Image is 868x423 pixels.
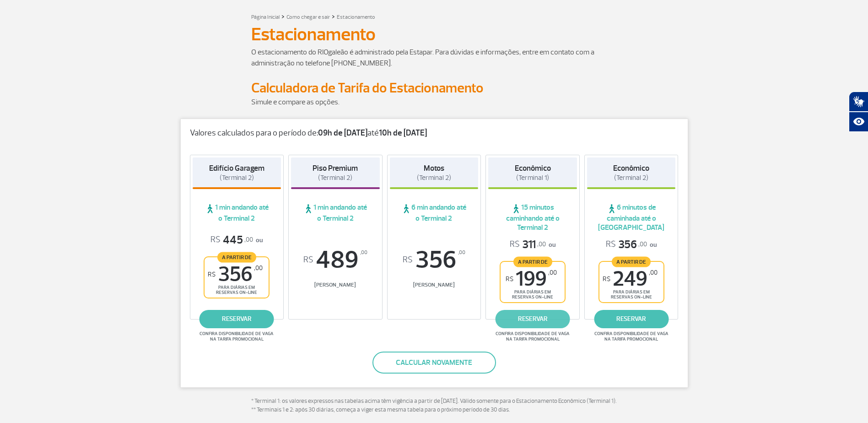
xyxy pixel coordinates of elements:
[849,92,868,112] button: Abrir tradutor de língua de sinais.
[606,238,657,252] p: ou
[286,14,330,21] a: Como chegar e sair
[548,269,557,277] sup: ,00
[281,11,285,22] a: >
[379,128,427,138] strong: 10h de [DATE]
[515,163,551,173] strong: Econômico
[291,282,380,288] span: [PERSON_NAME]
[458,248,465,258] sup: ,00
[303,255,313,265] sup: R$
[210,233,263,247] p: ou
[251,47,617,69] p: O estacionamento do RIOgaleão é administrado pela Estapar. Para dúvidas e informações, entre em c...
[337,14,375,21] a: Estacionamento
[217,252,256,262] span: A partir de
[488,203,577,232] span: 15 minutos caminhando até o Terminal 2
[513,256,552,267] span: A partir de
[198,331,275,342] span: Confira disponibilidade de vaga na tarifa promocional
[390,248,479,272] span: 356
[193,203,281,223] span: 1 min andando até o Terminal 2
[594,310,669,328] a: reservar
[849,112,868,132] button: Abrir recursos assistivos.
[424,163,444,173] strong: Motos
[496,310,570,328] a: reservar
[593,331,670,342] span: Confira disponibilidade de vaga na tarifa promocional
[291,248,380,272] span: 489
[199,310,274,328] a: reservar
[190,128,679,138] p: Valores calculados para o período de: até
[251,97,617,108] p: Simule e compare as opções.
[313,163,358,173] strong: Piso Premium
[603,275,610,283] sup: R$
[210,233,253,247] span: 445
[251,14,280,21] a: Página Inicial
[649,269,658,277] sup: ,00
[494,331,571,342] span: Confira disponibilidade de vaga na tarifa promocional
[208,264,263,285] span: 356
[587,203,676,232] span: 6 minutos de caminhada até o [GEOGRAPHIC_DATA]
[291,203,380,223] span: 1 min andando até o Terminal 2
[208,271,216,278] sup: R$
[510,238,555,252] p: ou
[508,289,557,300] span: para diárias em reservas on-line
[332,11,335,22] a: >
[417,174,451,182] span: (Terminal 2)
[603,269,658,289] span: 249
[516,174,549,182] span: (Terminal 1)
[209,163,264,173] strong: Edifício Garagem
[612,256,651,267] span: A partir de
[360,248,367,258] sup: ,00
[390,203,479,223] span: 6 min andando até o Terminal 2
[613,163,649,173] strong: Econômico
[510,238,546,252] span: 311
[251,27,617,42] h1: Estacionamento
[506,269,557,289] span: 199
[220,174,254,182] span: (Terminal 2)
[318,174,352,182] span: (Terminal 2)
[251,80,617,97] h2: Calculadora de Tarifa do Estacionamento
[372,352,496,374] button: Calcular novamente
[390,282,479,288] span: [PERSON_NAME]
[403,255,413,265] sup: R$
[607,289,656,300] span: para diárias em reservas on-line
[849,92,868,132] div: Plugin de acessibilidade da Hand Talk.
[506,275,513,283] sup: R$
[614,174,648,182] span: (Terminal 2)
[606,238,647,252] span: 356
[212,285,261,295] span: para diárias em reservas on-line
[251,397,617,415] p: * Terminal 1: os valores expressos nas tabelas acima têm vigência a partir de [DATE]. Válido some...
[254,264,263,272] sup: ,00
[318,128,367,138] strong: 09h de [DATE]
